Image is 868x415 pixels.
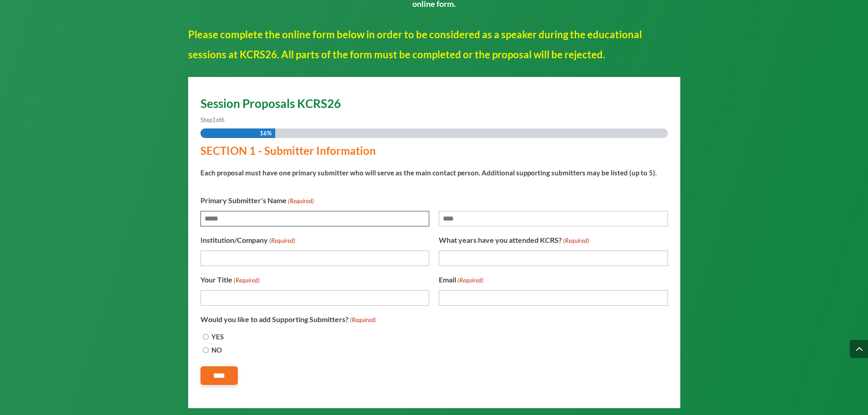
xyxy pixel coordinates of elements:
span: (Required) [233,274,260,287]
span: (Required) [287,195,314,207]
label: Institution/Company [200,234,295,247]
label: Your Title [200,273,260,287]
label: What years have you attended KCRS? [439,234,589,247]
legend: Primary Submitter's Name [200,194,314,207]
label: NO [211,344,222,356]
label: Email [439,273,483,287]
span: (Required) [349,314,376,326]
p: Step of [200,114,668,126]
h3: SECTION 1 - Submitter Information [200,145,661,161]
div: Each proposal must have one primary submitter who will serve as the main contact person. Addition... [200,161,661,179]
p: Please complete the online form below in order to be considered as a speaker during the education... [188,25,680,65]
span: (Required) [268,235,295,247]
legend: Would you like to add Supporting Submitters? [200,313,376,326]
h2: Session Proposals KCRS26 [200,97,668,114]
span: (Required) [562,235,589,247]
span: 6 [221,116,225,123]
span: 1 [212,116,216,123]
span: (Required) [457,274,483,287]
label: YES [211,331,224,343]
span: 16% [260,128,272,138]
